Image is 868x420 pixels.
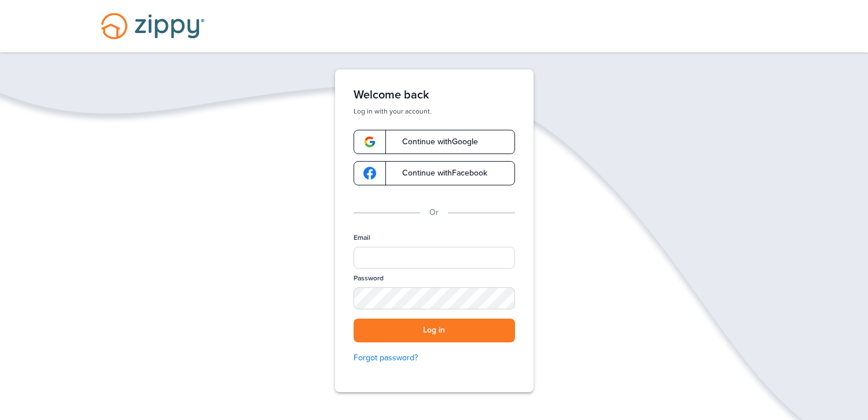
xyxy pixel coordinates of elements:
[354,130,515,154] a: google-logoContinue withGoogle
[354,352,515,364] a: Forgot password?
[429,206,439,219] p: Or
[363,167,376,180] img: google-logo
[363,136,376,148] img: google-logo
[354,107,515,116] p: Log in with your account.
[354,273,384,283] label: Password
[354,233,370,243] label: Email
[391,169,487,177] span: Continue with Facebook
[354,88,515,102] h1: Welcome back
[391,138,478,146] span: Continue with Google
[354,287,515,309] input: Password
[354,247,515,269] input: Email
[354,319,515,342] button: Log in
[354,161,515,185] a: google-logoContinue withFacebook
